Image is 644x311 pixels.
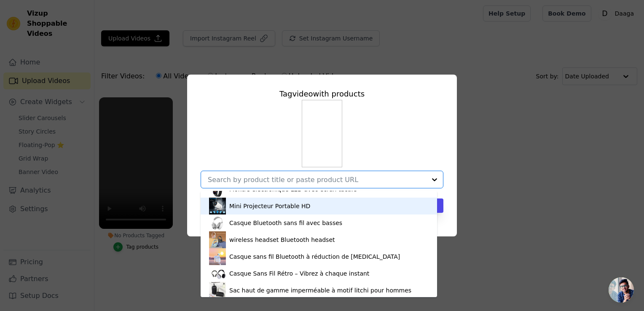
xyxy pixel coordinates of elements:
img: product thumbnail [209,198,226,214]
img: product thumbnail [209,248,226,265]
div: Casque Bluetooth sans fil avec basses [229,219,342,227]
div: Casque Sans Fil Rétro – Vibrez à chaque instant [229,269,369,278]
img: product thumbnail [209,265,226,282]
div: Tag video with products [201,88,443,100]
img: product thumbnail [209,282,226,299]
img: product thumbnail [209,231,226,248]
div: Casque sans fil Bluetooth à réduction de [MEDICAL_DATA] [229,252,400,261]
img: product thumbnail [209,214,226,231]
div: Sac haut de gamme imperméable à motif litchi pour hommes [229,286,411,295]
div: wireless headset Bluetooth headset [229,236,335,244]
a: Ouvrir le chat [609,277,634,303]
input: Search by product title or paste product URL [208,176,426,184]
div: Mini Projecteur Portable HD [229,202,310,210]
